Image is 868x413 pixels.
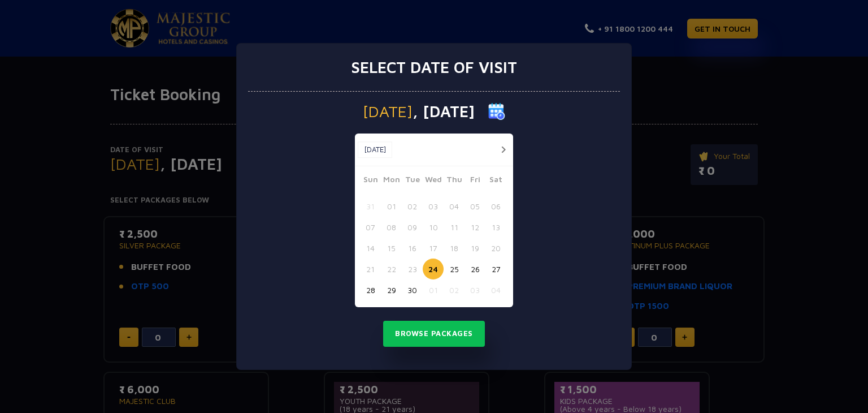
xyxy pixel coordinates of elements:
[381,279,402,300] button: 29
[383,321,485,347] button: Browse Packages
[465,279,485,300] button: 03
[485,238,506,259] button: 20
[402,259,423,279] button: 23
[485,259,506,279] button: 27
[465,217,485,238] button: 12
[444,259,465,279] button: 25
[360,217,381,238] button: 07
[402,217,423,238] button: 09
[360,259,381,279] button: 21
[444,196,465,217] button: 04
[423,196,444,217] button: 03
[360,173,381,189] span: Sun
[423,259,444,279] button: 24
[485,173,506,189] span: Sat
[465,173,485,189] span: Fri
[423,238,444,259] button: 17
[465,259,485,279] button: 26
[485,196,506,217] button: 06
[360,279,381,300] button: 28
[381,238,402,259] button: 15
[413,104,475,119] span: , [DATE]
[402,279,423,300] button: 30
[360,196,381,217] button: 31
[381,259,402,279] button: 22
[444,238,465,259] button: 18
[488,103,505,120] img: calender icon
[381,173,402,189] span: Mon
[402,196,423,217] button: 02
[351,58,517,77] h3: Select date of visit
[402,238,423,259] button: 16
[444,279,465,300] button: 02
[485,279,506,300] button: 04
[381,217,402,238] button: 08
[363,104,413,119] span: [DATE]
[358,141,392,158] button: [DATE]
[444,173,465,189] span: Thu
[423,173,444,189] span: Wed
[360,238,381,259] button: 14
[465,196,485,217] button: 05
[423,217,444,238] button: 10
[423,279,444,300] button: 01
[402,173,423,189] span: Tue
[465,238,485,259] button: 19
[381,196,402,217] button: 01
[485,217,506,238] button: 13
[444,217,465,238] button: 11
